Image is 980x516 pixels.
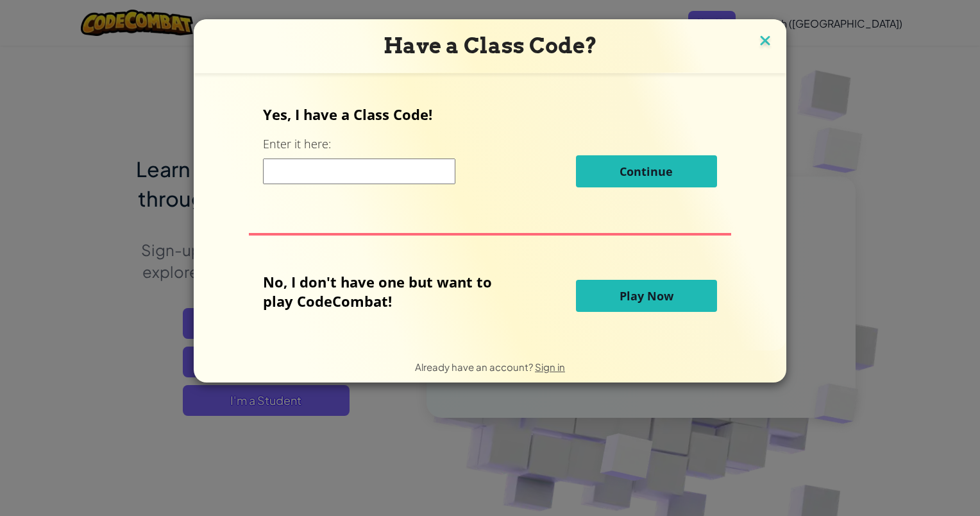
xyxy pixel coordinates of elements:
button: Continue [576,155,717,187]
p: No, I don't have one but want to play CodeCombat! [263,272,511,311]
img: close icon [757,32,773,51]
button: Play Now [576,280,717,312]
span: Play Now [620,288,673,304]
span: Have a Class Code? [384,33,597,58]
span: Already have an account? [415,361,535,373]
label: Enter it here: [263,136,331,152]
span: Continue [620,164,673,179]
p: Yes, I have a Class Code! [263,105,716,124]
a: Sign in [535,361,565,373]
